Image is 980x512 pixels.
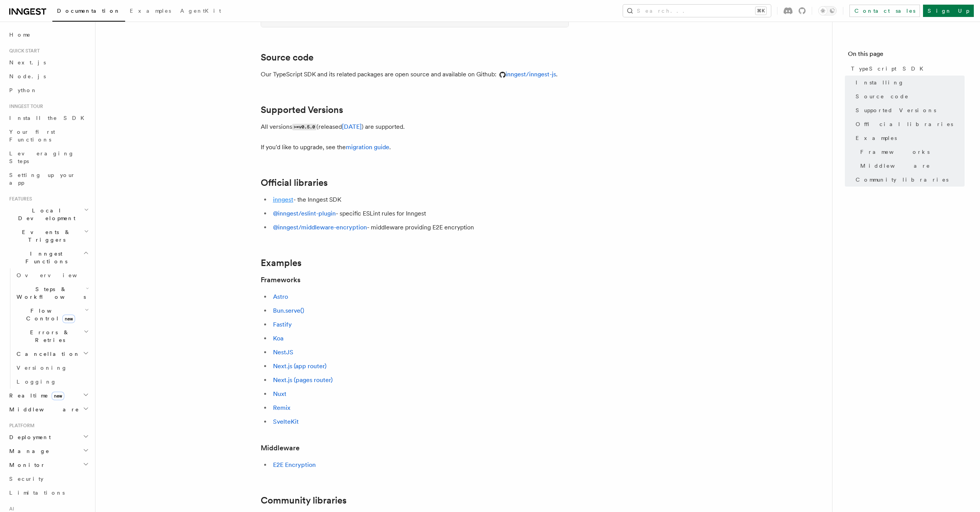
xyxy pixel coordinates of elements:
[273,390,286,397] a: Nuxt
[6,225,90,247] button: Events & Triggers
[496,71,556,78] a: inngest/inngest-js
[6,168,90,190] a: Setting up your app
[271,222,569,233] li: - middleware providing E2E encryption
[6,392,64,399] span: Realtime
[853,76,965,89] a: Installing
[52,392,64,400] span: new
[853,103,965,117] a: Supported Versions
[856,134,897,142] span: Examples
[261,177,328,188] a: Official libraries
[6,69,90,83] a: Node.js
[6,204,90,225] button: Local Development
[9,59,46,66] span: Next.js
[856,93,909,100] span: Source code
[176,2,226,21] a: AgentKit
[756,7,766,15] kbd: ⌘K
[856,176,948,184] span: Community libraries
[856,79,904,86] span: Installing
[261,443,300,453] a: Middleware
[13,328,84,344] span: Errors & Retries
[9,115,89,121] span: Install the SDK
[6,403,90,416] button: Middleware
[273,210,336,217] a: @inngest/eslint-plugin
[848,49,965,62] h4: On this page
[9,490,65,496] span: Limitations
[623,5,771,17] button: Search...⌘K
[6,83,90,97] a: Python
[857,145,965,159] a: Frameworks
[923,5,974,17] a: Sign Up
[9,172,75,186] span: Setting up your app
[6,458,90,472] button: Monitor
[273,404,290,411] a: Remix
[13,307,85,322] span: Flow Control
[6,196,32,202] span: Features
[9,31,31,39] span: Home
[62,315,75,323] span: new
[860,148,930,156] span: Frameworks
[6,389,90,403] button: Realtimenew
[6,447,50,455] span: Manage
[851,65,928,72] span: TypeScript SDK
[57,8,121,14] span: Documentation
[261,258,302,268] a: Examples
[273,293,288,300] a: Astro
[273,461,316,468] a: E2E Encryption
[273,349,293,356] a: NestJS
[860,162,930,170] span: Middleware
[856,120,953,128] span: Official libraries
[848,62,965,76] a: TypeScript SDK
[13,375,90,389] a: Logging
[849,5,920,17] a: Contact sales
[13,268,90,282] a: Overview
[13,350,80,358] span: Cancellation
[292,124,317,130] code: >=v0.5.0
[13,304,90,325] button: Flow Controlnew
[273,196,293,203] a: inngest
[6,461,45,469] span: Monitor
[6,444,90,458] button: Manage
[853,173,965,187] a: Community libraries
[6,433,51,441] span: Deployment
[857,159,965,173] a: Middleware
[6,111,90,125] a: Install the SDK
[6,207,84,222] span: Local Development
[17,365,67,371] span: Versioning
[17,272,96,278] span: Overview
[17,379,57,385] span: Logging
[6,28,90,42] a: Home
[125,2,176,21] a: Examples
[6,423,35,429] span: Platform
[6,486,90,500] a: Limitations
[342,123,362,130] a: [DATE]
[853,89,965,103] a: Source code
[261,275,300,285] a: Frameworks
[180,8,221,14] span: AgentKit
[818,6,837,15] button: Toggle dark mode
[273,335,283,342] a: Koa
[273,362,327,370] a: Next.js (app router)
[261,104,343,115] a: Supported Versions
[6,228,84,244] span: Events & Triggers
[853,117,965,131] a: Official libraries
[346,143,389,151] a: migration guide
[271,194,569,205] li: - the Inngest SDK
[9,87,37,93] span: Python
[856,106,936,114] span: Supported Versions
[9,129,55,143] span: Your first Functions
[6,56,90,69] a: Next.js
[13,325,90,347] button: Errors & Retries
[853,131,965,145] a: Examples
[13,361,90,375] a: Versioning
[6,268,90,389] div: Inngest Functions
[13,285,86,301] span: Steps & Workflows
[261,121,569,133] p: All versions (released ) are supported.
[273,224,367,231] a: @inngest/middleware-encryption
[261,52,313,63] a: Source code
[9,73,46,79] span: Node.js
[273,376,333,384] a: Next.js (pages router)
[261,69,569,80] p: Our TypeScript SDK and its related packages are open source and available on Github: .
[52,2,125,22] a: Documentation
[13,347,90,361] button: Cancellation
[13,282,90,304] button: Steps & Workflows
